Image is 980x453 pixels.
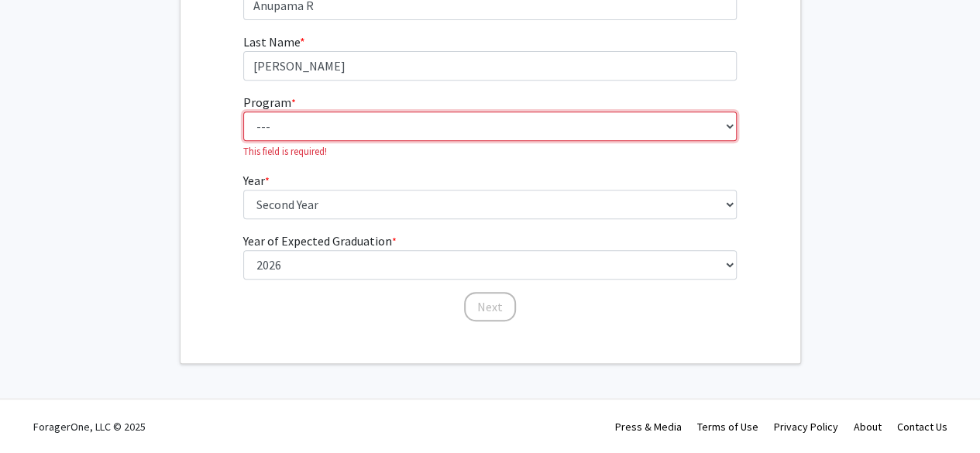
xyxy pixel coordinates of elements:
a: Contact Us [897,420,947,434]
a: Terms of Use [697,420,758,434]
a: Privacy Policy [774,420,838,434]
button: Next [464,292,516,321]
p: This field is required! [243,144,737,159]
label: Program [243,93,296,112]
a: Press & Media [615,420,682,434]
span: Last Name [243,34,300,50]
label: Year [243,171,270,190]
a: About [854,420,882,434]
label: Year of Expected Graduation [243,232,397,250]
